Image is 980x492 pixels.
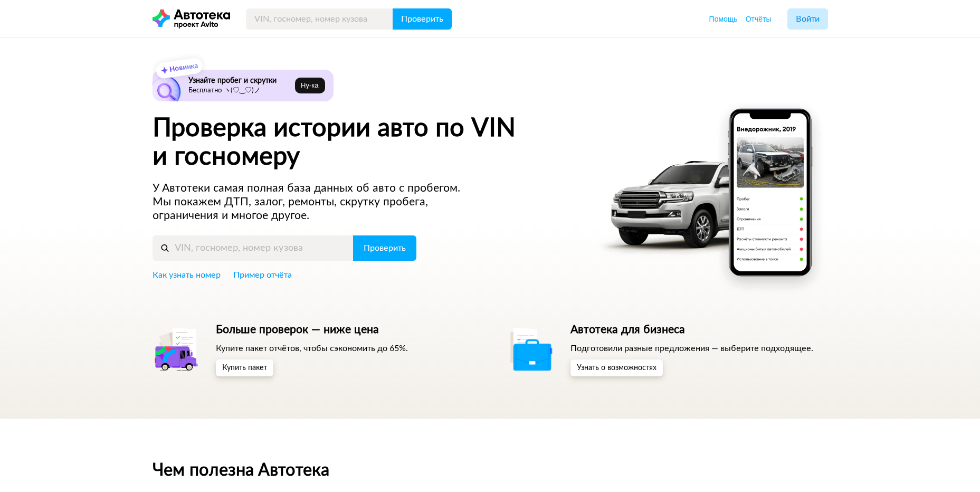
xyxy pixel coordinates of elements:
[746,15,772,23] span: Отчёты
[709,15,738,23] span: Помощь
[233,269,292,281] a: Пример отчёта
[169,62,198,73] strong: Новинка
[570,343,813,354] p: Подготовили разные предложения — выберите подходящее.
[222,364,267,372] span: Купить пакет
[188,87,291,95] p: Бесплатно ヽ(♡‿♡)ノ
[216,323,408,337] h5: Больше проверок — ниже цена
[153,461,828,480] h2: Чем полезна Автотека
[188,76,291,86] h6: Узнайте пробег и скрутки
[709,14,738,24] a: Помощь
[153,269,221,281] a: Как узнать номер
[570,323,813,337] h5: Автотека для бизнеса
[746,14,772,24] a: Отчёты
[153,114,582,171] h1: Проверка истории авто по VIN и госномеру
[353,235,416,261] button: Проверить
[153,182,481,223] p: У Автотеки самая полная база данных об авто с пробегом. Мы покажем ДТП, залог, ремонты, скрутку п...
[577,364,656,372] span: Узнать о возможностях
[787,8,828,30] button: Войти
[246,8,393,30] input: VIN, госномер, номер кузова
[216,343,408,354] p: Купите пакет отчётов, чтобы сэкономить до 65%.
[301,81,318,90] span: Ну‑ка
[393,8,452,30] button: Проверить
[570,359,663,376] button: Узнать о возможностях
[796,15,820,23] span: Войти
[216,359,273,376] button: Купить пакет
[401,15,443,23] span: Проверить
[153,235,354,261] input: VIN, госномер, номер кузова
[364,244,406,252] span: Проверить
